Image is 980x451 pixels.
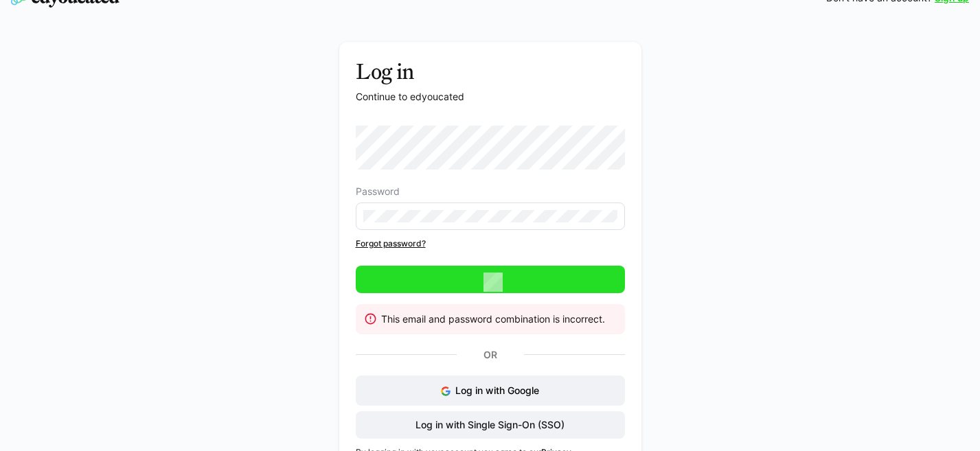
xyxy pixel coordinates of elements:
[356,90,625,104] p: Continue to edyoucated
[356,238,625,249] a: Forgot password?
[356,375,625,406] button: Log in with Google
[457,345,524,365] p: Or
[381,312,613,326] div: This email and password combination is incorrect.
[356,186,400,197] span: Password
[356,411,625,439] button: Log in with Single Sign-On (SSO)
[455,384,539,396] span: Log in with Google
[356,58,625,84] h3: Log in
[413,418,567,432] span: Log in with Single Sign-On (SSO)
